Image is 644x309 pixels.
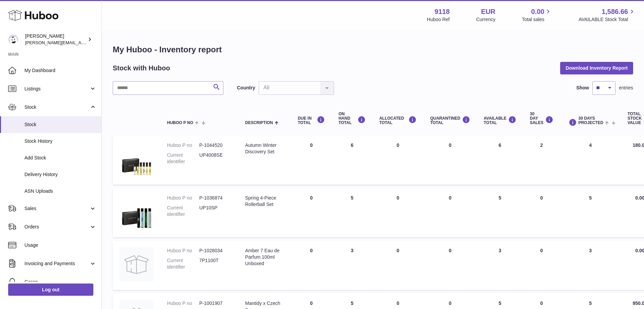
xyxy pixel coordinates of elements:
span: Total stock value [627,112,642,125]
dt: Huboo P no [167,195,199,201]
span: Delivery History [24,171,96,178]
td: 2 [523,135,560,185]
td: 0 [291,135,332,185]
div: Spring 4-Piece Rollerball Set [245,195,284,208]
span: Orders [24,224,89,230]
span: 0 [449,248,452,253]
dd: UP4008SE [199,152,232,165]
h2: Stock with Huboo [113,64,170,73]
span: ASN Uploads [24,188,96,194]
a: 1,586.66 AVAILABLE Stock Total [578,7,636,23]
dt: Current identifier [167,205,199,218]
span: 30 DAYS PROJECTED [578,116,603,125]
td: 5 [477,188,523,237]
span: Invoicing and Payments [24,260,89,267]
span: Description [245,121,273,125]
td: 3 [332,241,372,290]
strong: 9118 [435,7,450,16]
div: Currency [476,16,496,23]
span: Huboo P no [167,121,193,125]
td: 4 [560,135,621,185]
td: 3 [477,241,523,290]
img: freddie.sawkins@czechandspeake.com [8,34,18,45]
div: QUARANTINED Total [430,116,470,125]
a: Log out [8,284,93,296]
td: 0 [291,188,332,237]
dt: Huboo P no [167,142,199,149]
button: Download Inventory Report [560,62,633,74]
dd: P-1044520 [199,142,232,149]
span: 0 [449,301,452,306]
label: Show [576,85,589,91]
span: Stock [24,121,96,128]
img: product image [119,247,153,281]
div: AVAILABLE Total [484,116,516,125]
img: product image [119,142,153,176]
dd: P-1001907 [199,300,232,307]
span: My Dashboard [24,67,96,74]
span: 0 [449,142,452,148]
div: Autumn Winter Discovery Set [245,142,284,155]
td: 0 [523,188,560,237]
span: 0.00 [531,7,545,16]
span: Sales [24,205,89,212]
td: 0 [291,241,332,290]
td: 6 [477,135,523,185]
h1: My Huboo - Inventory report [113,44,633,55]
dd: P-1036874 [199,195,232,201]
span: Cases [24,279,96,285]
span: Usage [24,242,96,248]
div: ON HAND Total [338,112,366,125]
span: Stock [24,104,89,110]
span: Stock History [24,138,96,144]
img: product image [119,195,153,229]
span: [PERSON_NAME][EMAIL_ADDRESS][PERSON_NAME][DOMAIN_NAME] [25,40,172,45]
div: DUE IN TOTAL [298,116,325,125]
div: 30 DAY SALES [530,112,553,125]
dd: P-1028034 [199,247,232,254]
dt: Current identifier [167,152,199,165]
span: 0 [449,195,452,201]
label: Country [237,85,255,91]
td: 0 [523,241,560,290]
span: Total sales [522,16,552,23]
dd: UP10SP [199,205,232,218]
dt: Huboo P no [167,300,199,307]
td: 0 [372,241,423,290]
dt: Huboo P no [167,247,199,254]
span: AVAILABLE Stock Total [578,16,636,23]
a: 0.00 Total sales [522,7,552,23]
div: Amber 7 Eau de Parfum 100ml Unboxed [245,247,284,267]
td: 0 [372,188,423,237]
td: 5 [560,188,621,237]
span: entries [619,85,633,91]
dt: Current identifier [167,257,199,270]
span: Add Stock [24,155,96,161]
td: 0 [372,135,423,185]
span: Listings [24,86,89,92]
div: ALLOCATED Total [379,116,417,125]
dd: 7P1100T [199,257,232,270]
span: 1,586.66 [602,7,628,16]
td: 3 [560,241,621,290]
td: 6 [332,135,372,185]
div: [PERSON_NAME] [25,33,86,46]
strong: EUR [481,7,495,16]
div: Huboo Ref [427,16,450,23]
td: 5 [332,188,372,237]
